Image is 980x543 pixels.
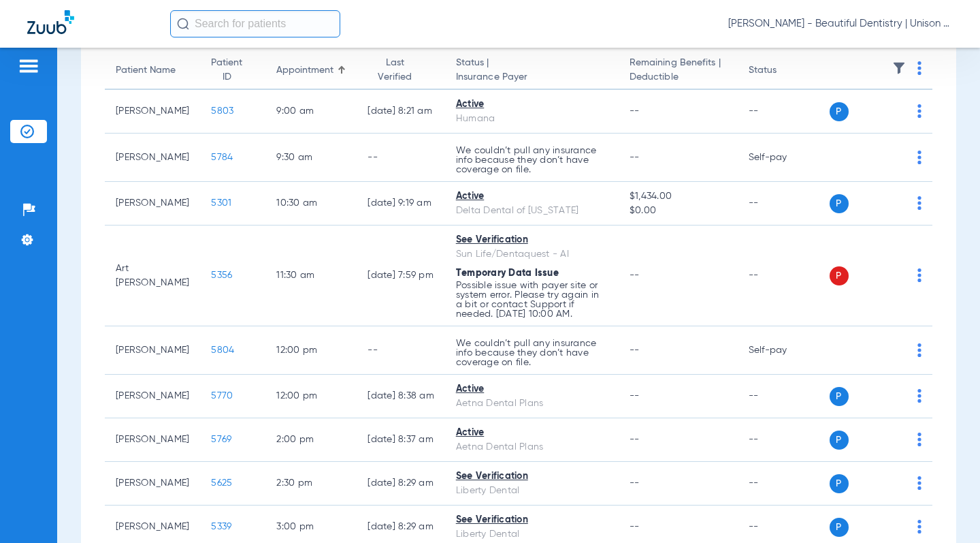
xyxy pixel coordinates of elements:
[456,484,608,498] div: Liberty Dental
[630,478,640,488] span: --
[830,474,849,493] span: P
[211,522,231,531] span: 5339
[367,56,434,84] div: Last Verified
[456,189,608,204] div: Active
[892,61,906,75] img: filter.svg
[456,233,608,247] div: See Verification
[456,527,608,542] div: Liberty Dental
[105,182,200,226] td: [PERSON_NAME]
[105,326,200,375] td: [PERSON_NAME]
[738,90,830,134] td: --
[456,146,608,174] p: We couldn’t pull any insurance info because they don’t have coverage on file.
[456,382,608,397] div: Active
[265,134,357,182] td: 9:30 AM
[276,63,333,78] div: Appointment
[630,106,640,116] span: --
[265,182,357,226] td: 10:30 AM
[265,90,357,134] td: 9:00 AM
[456,397,608,411] div: Aetna Dental Plans
[27,10,74,34] img: Zuub Logo
[211,391,233,401] span: 5770
[105,462,200,506] td: [PERSON_NAME]
[630,522,640,531] span: --
[917,151,921,164] img: group-dot-blue.svg
[445,52,619,90] th: Status |
[211,153,233,162] span: 5784
[630,435,640,444] span: --
[211,435,231,444] span: 5769
[456,268,559,278] span: Temporary Data Issue
[357,226,445,326] td: [DATE] 7:59 PM
[18,58,39,74] img: hamburger-icon
[456,97,608,112] div: Active
[630,189,727,204] span: $1,434.00
[265,462,357,506] td: 2:30 PM
[211,478,232,488] span: 5625
[830,102,849,121] span: P
[456,204,608,218] div: Delta Dental of [US_STATE]
[357,134,445,182] td: --
[211,345,234,355] span: 5804
[357,90,445,134] td: [DATE] 8:21 AM
[630,70,727,84] span: Deductible
[211,198,231,208] span: 5301
[917,389,921,403] img: group-dot-blue.svg
[357,375,445,418] td: [DATE] 8:38 AM
[830,431,849,450] span: P
[116,63,189,78] div: Patient Name
[357,182,445,226] td: [DATE] 9:19 AM
[738,462,830,506] td: --
[619,52,738,90] th: Remaining Benefits |
[630,391,640,401] span: --
[917,61,921,75] img: group-dot-blue.svg
[738,375,830,418] td: --
[456,339,608,367] p: We couldn’t pull any insurance info because they don’t have coverage on file.
[456,440,608,454] div: Aetna Dental Plans
[367,56,422,84] div: Last Verified
[105,134,200,182] td: [PERSON_NAME]
[265,418,357,462] td: 2:00 PM
[211,106,233,116] span: 5803
[170,10,340,37] input: Search for patients
[116,63,176,78] div: Patient Name
[917,476,921,490] img: group-dot-blue.svg
[357,418,445,462] td: [DATE] 8:37 AM
[830,194,849,213] span: P
[738,326,830,375] td: Self-pay
[912,478,980,543] iframe: Chat Widget
[917,433,921,446] img: group-dot-blue.svg
[630,270,640,280] span: --
[917,104,921,118] img: group-dot-blue.svg
[357,326,445,375] td: --
[630,153,640,162] span: --
[917,196,921,210] img: group-dot-blue.svg
[630,204,727,218] span: $0.00
[738,52,830,90] th: Status
[105,90,200,134] td: [PERSON_NAME]
[456,426,608,440] div: Active
[265,326,357,375] td: 12:00 PM
[738,226,830,326] td: --
[630,345,640,355] span: --
[738,418,830,462] td: --
[456,247,608,262] div: Sun Life/Dentaquest - AI
[728,17,953,31] span: [PERSON_NAME] - Beautiful Dentistry | Unison Dental Group
[357,462,445,506] td: [DATE] 8:29 AM
[211,56,255,84] div: Patient ID
[456,112,608,126] div: Humana
[105,375,200,418] td: [PERSON_NAME]
[830,266,849,285] span: P
[265,375,357,418] td: 12:00 PM
[211,270,232,280] span: 5356
[276,63,346,78] div: Appointment
[265,226,357,326] td: 11:30 AM
[456,70,608,84] span: Insurance Payer
[738,182,830,226] td: --
[456,513,608,527] div: See Verification
[917,268,921,282] img: group-dot-blue.svg
[211,56,242,84] div: Patient ID
[177,18,189,30] img: Search Icon
[738,134,830,182] td: Self-pay
[456,281,608,319] p: Possible issue with payer site or system error. Please try again in a bit or contact Support if n...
